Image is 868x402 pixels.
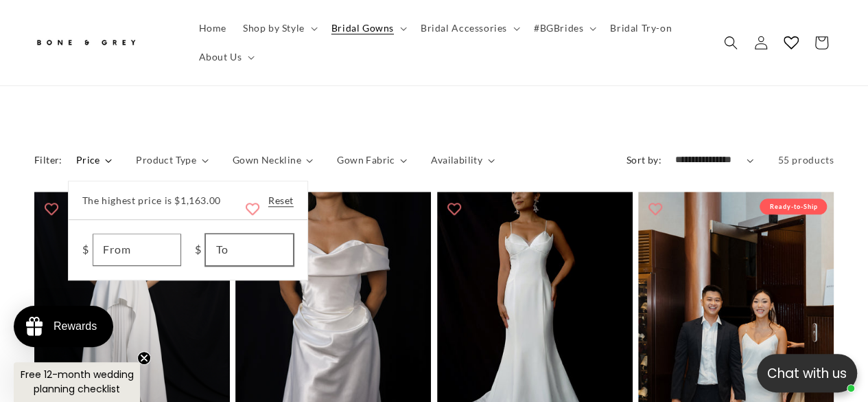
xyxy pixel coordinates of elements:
span: Bridal Accessories [421,22,507,34]
button: Add to wishlist [642,195,669,223]
p: Chat with us [757,364,857,383]
a: Home [191,14,235,43]
span: Bridal Try-on [610,22,672,34]
button: Add to wishlist [239,195,266,223]
button: Add to wishlist [38,195,65,223]
a: Bridal Try-on [602,14,680,43]
span: Bridal Gowns [331,22,394,34]
button: Close teaser [137,351,151,365]
span: Home [199,22,226,34]
span: The highest price is $1,163.00 [82,192,221,209]
summary: Bridal Accessories [412,14,526,43]
button: Open chatbox [757,354,857,392]
img: Bone and Grey Bridal [34,32,137,54]
span: $ [82,240,89,260]
span: Shop by Style [243,22,305,34]
span: $ [195,240,202,260]
summary: Bridal Gowns [323,14,412,43]
summary: Price [76,153,113,167]
span: Free 12-month wedding planning checklist [21,368,134,396]
a: Reset [268,192,294,209]
span: #BGBrides [534,22,583,34]
span: About Us [199,51,242,63]
summary: Shop by Style [235,14,323,43]
div: Rewards [54,320,97,333]
div: Free 12-month wedding planning checklistClose teaser [14,362,140,402]
summary: #BGBrides [526,14,602,43]
summary: Search [716,27,746,58]
summary: About Us [191,43,261,71]
button: Add to wishlist [441,195,468,223]
a: Bone and Grey Bridal [30,26,177,59]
